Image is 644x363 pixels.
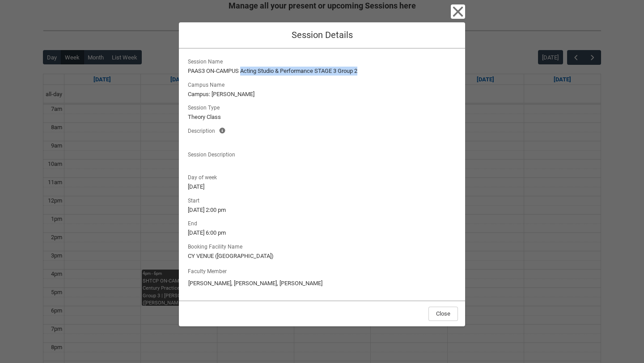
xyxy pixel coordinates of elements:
button: Close [428,307,458,321]
lightning-formatted-text: [DATE] 6:00 pm [188,228,456,237]
span: Session Name [188,56,226,66]
lightning-formatted-text: [DATE] 2:00 pm [188,206,456,215]
span: Description [188,125,219,135]
span: Session Type [188,102,223,112]
lightning-formatted-text: [DATE] [188,182,456,191]
span: Day of week [188,172,220,181]
span: Session Details [292,30,353,40]
button: Close [451,4,465,19]
lightning-formatted-text: Theory Class [188,113,456,122]
label: Faculty Member [188,266,230,275]
span: Start [188,195,203,205]
span: End [188,218,201,228]
span: Session Description [188,149,239,159]
lightning-formatted-text: CY VENUE ([GEOGRAPHIC_DATA]) [188,252,456,261]
lightning-formatted-text: PAAS3 ON-CAMPUS Acting Studio & Performance STAGE 3 Group 2 [188,67,456,76]
span: Booking Facility Name [188,241,246,251]
lightning-formatted-text: Campus: [PERSON_NAME] [188,90,456,99]
span: Campus Name [188,79,228,89]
